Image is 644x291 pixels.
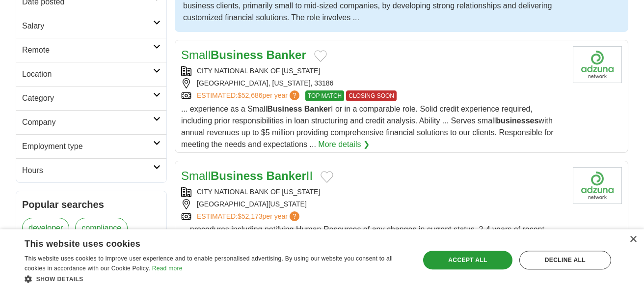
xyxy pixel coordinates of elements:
strong: Business [267,105,302,113]
a: More details ❯ [318,139,370,150]
a: ESTIMATED:$52,173per year? [197,211,301,222]
div: [GEOGRAPHIC_DATA][US_STATE] [181,199,565,209]
div: [GEOGRAPHIC_DATA], [US_STATE], 33186 [181,78,565,88]
h2: Company [22,116,153,128]
button: Add to favorite jobs [321,171,333,183]
span: ... procedures including notifying Human Resources of any changes in current status. 2-4 years of... [181,225,564,269]
span: TOP MATCH [305,90,344,101]
h2: Category [22,92,153,104]
span: ? [290,211,299,221]
a: Hours [16,158,166,182]
div: Close [629,236,637,243]
a: SmallBusiness Banker [181,48,306,61]
h2: Remote [22,44,153,56]
h2: Location [22,68,153,80]
div: This website uses cookies [25,235,383,250]
div: Show details [25,274,408,284]
h2: Salary [22,20,153,32]
span: CLOSING SOON [346,90,397,101]
img: Company logo [573,46,622,83]
span: $52,686 [238,91,263,99]
div: Accept all [423,251,512,269]
div: CITY NATIONAL BANK OF [US_STATE] [181,66,565,76]
a: Location [16,62,166,86]
a: Salary [16,14,166,38]
a: Company [16,110,166,134]
a: ESTIMATED:$52,686per year? [197,90,301,101]
strong: businesses [496,116,538,125]
div: Decline all [519,251,611,269]
a: developer [22,218,69,238]
strong: Banker [266,48,306,61]
span: Show details [36,276,83,283]
a: compliance [75,218,128,238]
div: CITY NATIONAL BANK OF [US_STATE] [181,187,565,197]
img: Company logo [573,167,622,204]
span: ? [290,90,299,100]
h2: Employment type [22,141,153,152]
a: Remote [16,38,166,62]
span: ... experience as a Small I or in a comparable role. Solid credit experience required, including ... [181,105,554,148]
a: Employment type [16,134,166,158]
strong: Business [211,169,263,182]
strong: Banker [266,169,306,182]
h2: Popular searches [22,197,161,212]
a: SmallBusiness BankerII [181,169,313,182]
span: This website uses cookies to improve user experience and to enable personalised advertising. By u... [25,255,393,272]
strong: Banker [304,105,331,113]
span: $52,173 [238,212,263,220]
h2: Hours [22,165,153,176]
a: Category [16,86,166,110]
button: Add to favorite jobs [314,50,327,62]
a: Read more, opens a new window [152,265,183,272]
strong: Business [211,48,263,61]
